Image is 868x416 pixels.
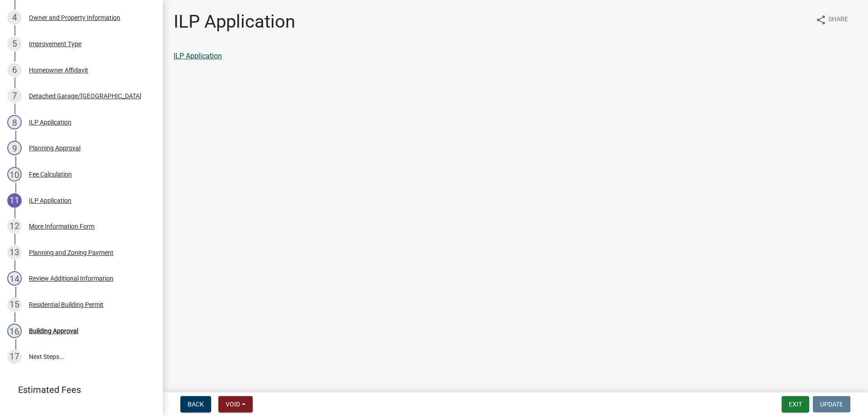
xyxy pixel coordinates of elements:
[218,396,253,412] button: Void
[7,297,22,312] div: 15
[828,14,848,25] span: Share
[29,171,72,177] div: Fee Calculation
[174,52,222,60] a: ILP Application
[820,401,843,408] span: Update
[808,11,855,29] button: shareShare
[188,401,204,408] span: Back
[226,401,240,408] span: Void
[7,349,22,364] div: 17
[7,193,22,208] div: 11
[29,41,81,47] div: Improvement Type
[816,14,826,25] i: share
[7,63,22,77] div: 6
[813,396,850,412] button: Update
[29,197,71,204] div: ILP Application
[29,93,142,99] div: Detached Garage/[GEOGRAPHIC_DATA]
[7,115,22,129] div: 8
[29,119,71,125] div: ILP Application
[7,381,148,399] a: Estimated Fees
[29,14,120,21] div: Owner and Property Information
[7,245,22,260] div: 13
[7,324,22,338] div: 16
[782,396,809,412] button: Exit
[7,167,22,182] div: 10
[174,11,295,33] h1: ILP Application
[7,10,22,25] div: 4
[180,396,211,412] button: Back
[29,249,113,256] div: Planning and Zoning Payment
[29,275,113,282] div: Review Additional Information
[29,328,78,334] div: Building Approval
[7,219,22,234] div: 12
[7,271,22,286] div: 14
[29,67,88,73] div: Homeowner Affidavit
[7,141,22,155] div: 9
[7,37,22,51] div: 5
[29,223,94,230] div: More Information Form
[29,145,80,151] div: Planning Approval
[29,301,104,308] div: Residential Building Permit
[7,89,22,103] div: 7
